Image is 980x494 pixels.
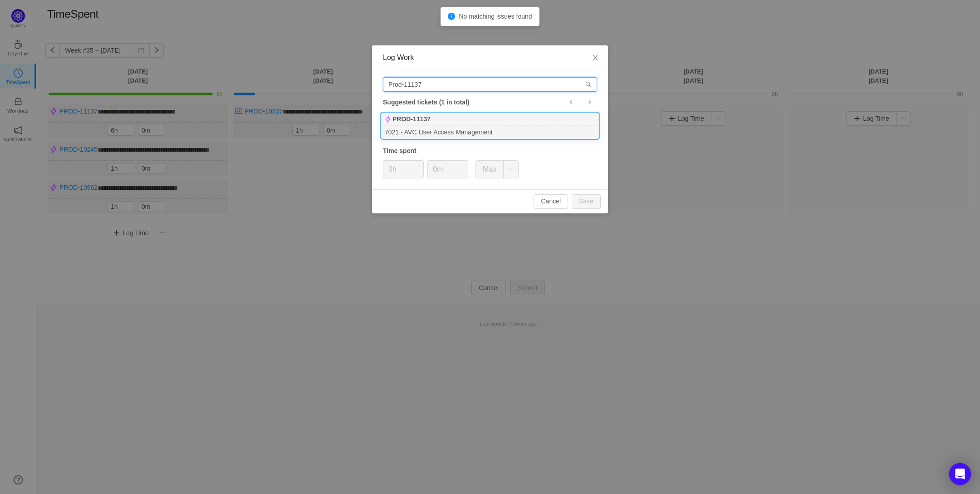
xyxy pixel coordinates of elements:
button: Save [572,194,601,209]
img: 10307 [385,116,391,123]
button: Cancel [534,194,568,209]
div: 7021 - AVC User Access Management [381,126,599,138]
i: icon: info-circle [448,13,455,20]
div: Suggested tickets (1 in total) [383,96,597,108]
input: Search [383,77,597,92]
i: icon: search [585,81,592,88]
button: Max [475,160,504,178]
div: Time spent [383,146,597,156]
span: No matching issues found [459,13,532,20]
b: PROD-11137 [392,114,431,124]
div: Log Work [383,53,597,63]
button: icon: ellipsis [503,160,519,178]
button: Close [583,45,608,71]
i: icon: close [592,54,599,61]
div: Open Intercom Messenger [949,463,971,485]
